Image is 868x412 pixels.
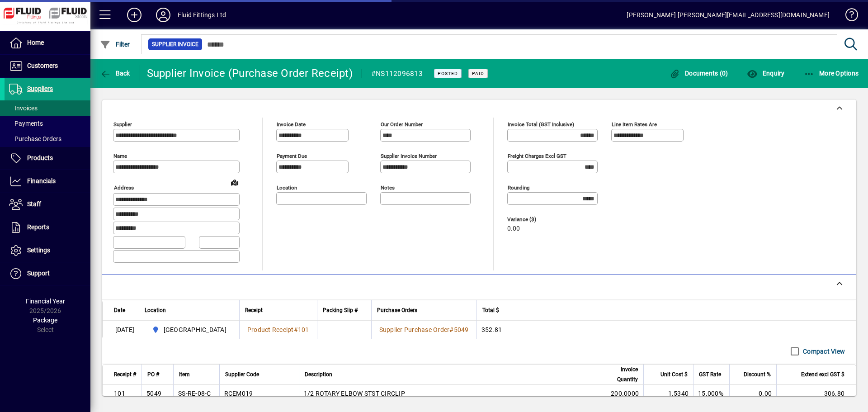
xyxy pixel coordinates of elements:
span: Supplier Invoice [152,40,198,49]
mat-label: Freight charges excl GST [508,153,566,159]
span: Filter [100,41,130,48]
span: Customers [27,62,58,69]
div: SS-RE-08-C [178,389,211,398]
a: Products [5,147,90,170]
td: 352.81 [476,321,856,339]
span: Financial Year [26,298,65,305]
span: Support [27,270,50,277]
span: Documents (0) [670,70,728,77]
a: Support [5,262,90,285]
a: Reports [5,216,90,239]
td: 200.0000 [606,385,643,403]
span: Packing Slip # [323,305,358,315]
a: Purchase Orders [5,131,90,147]
div: [PERSON_NAME] [PERSON_NAME][EMAIL_ADDRESS][DOMAIN_NAME] [627,8,830,22]
span: Receipt # [114,369,136,379]
mat-label: Invoice date [277,121,306,128]
span: Supplier Purchase Order [379,326,450,333]
mat-label: Our order number [381,121,423,128]
a: Invoices [5,100,90,116]
mat-label: Payment due [277,153,307,159]
td: 5049 [142,385,173,403]
mat-label: Name [113,153,127,159]
span: [DATE] [115,325,135,334]
span: GST Rate [699,369,721,379]
span: Staff [27,200,41,208]
div: Fluid Fittings Ltd [178,8,226,22]
span: 101 [298,326,309,333]
span: Date [114,305,125,315]
span: Discount % [744,369,771,379]
button: Documents (0) [667,65,731,81]
div: Date [114,305,133,315]
span: [GEOGRAPHIC_DATA] [164,325,226,334]
span: Product Receipt [247,326,294,333]
span: Variance ($) [507,217,561,223]
td: 15.000% [693,385,729,403]
span: Suppliers [27,85,53,92]
a: Knowledge Base [839,2,857,31]
mat-label: Line item rates are [612,121,657,128]
button: Back [98,65,132,81]
span: Enquiry [747,70,784,77]
div: Receipt [245,305,311,315]
button: Enquiry [745,65,787,81]
span: Reports [27,223,49,231]
span: Supplier Code [225,369,259,379]
mat-label: Location [277,185,297,191]
span: Products [27,154,53,161]
button: More Options [802,65,861,81]
span: Purchase Orders [9,135,61,142]
a: Customers [5,55,90,77]
app-page-header-button: Back [90,65,140,81]
span: 0.00 [507,225,520,232]
a: Home [5,32,90,54]
mat-label: Supplier invoice number [381,153,437,159]
td: 306.80 [776,385,856,403]
mat-label: Supplier [113,121,132,128]
span: Description [305,369,332,379]
span: # [449,326,453,333]
span: Payments [9,120,43,127]
span: Total $ [482,305,499,315]
span: Location [145,305,166,315]
mat-label: Rounding [508,185,529,191]
span: Posted [438,71,458,76]
a: Financials [5,170,90,193]
span: Item [179,369,190,379]
div: Total $ [482,305,845,315]
span: Unit Cost $ [660,369,688,379]
span: Paid [472,71,484,76]
span: PO # [147,369,159,379]
a: Supplier Purchase Order#5049 [376,325,472,335]
span: Receipt [245,305,263,315]
span: Package [33,317,57,324]
label: Compact View [801,347,845,356]
button: Filter [98,36,132,52]
span: More Options [804,70,859,77]
span: Back [100,70,130,77]
span: Home [27,39,44,46]
span: # [294,326,298,333]
a: Staff [5,193,90,216]
span: 5049 [454,326,469,333]
span: Purchase Orders [377,305,417,315]
a: Settings [5,239,90,262]
div: Packing Slip # [323,305,366,315]
mat-label: Notes [381,185,395,191]
span: Settings [27,246,50,254]
td: 1/2 ROTARY ELBOW STST CIRCLIP [299,385,606,403]
a: Product Receipt#101 [244,325,312,335]
td: 101 [103,385,142,403]
td: 1.5340 [643,385,693,403]
span: Extend excl GST $ [801,369,844,379]
td: RCEM019 [219,385,299,403]
div: Supplier Invoice (Purchase Order Receipt) [147,66,353,81]
mat-label: Invoice Total (GST inclusive) [508,121,574,128]
span: Invoices [9,104,38,112]
div: #NS112096813 [371,66,423,81]
span: Invoice Quantity [612,365,638,384]
a: Payments [5,116,90,131]
button: Add [120,7,149,23]
span: Financials [27,177,56,185]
